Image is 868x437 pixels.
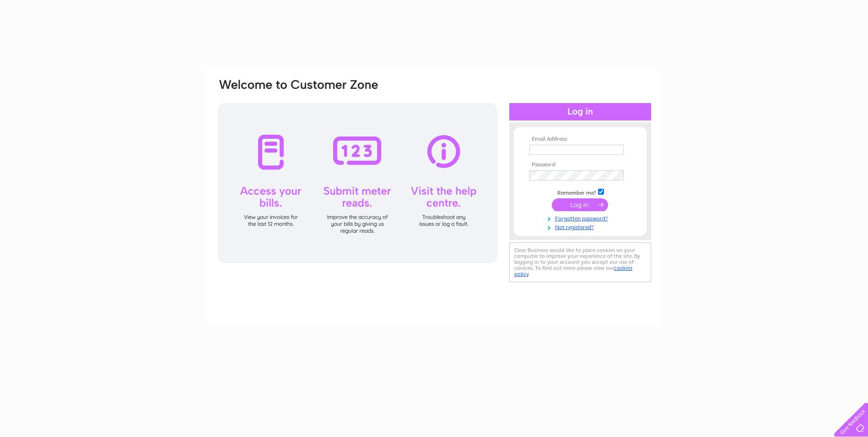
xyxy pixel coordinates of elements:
[527,162,633,168] th: Password:
[529,222,633,231] a: Not registered?
[509,242,651,282] div: Clear Business would like to place cookies on your computer to improve your experience of the sit...
[514,265,632,277] a: cookies policy
[527,136,633,142] th: Email Address:
[552,198,608,211] input: Submit
[529,213,633,222] a: Forgotten password?
[527,187,633,197] td: Remember me?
